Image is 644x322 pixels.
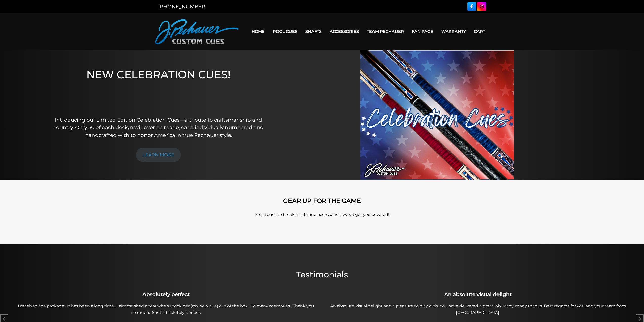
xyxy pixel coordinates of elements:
h3: An absolute visual delight [325,291,631,298]
img: Pechauer Custom Cues [155,19,239,44]
a: Home [247,25,269,38]
a: LEARN MORE [136,148,181,162]
p: An absolute visual delight and a pleasure to play with. You have delivered a great job. Many, man... [325,303,631,316]
a: Cart [470,25,489,38]
strong: GEAR UP FOR THE GAME [283,197,361,204]
a: Warranty [437,25,470,38]
a: Accessories [326,25,363,38]
a: [PHONE_NUMBER] [158,4,207,10]
a: Pool Cues [269,25,301,38]
p: Introducing our Limited Edition Celebration Cues—a tribute to craftsmanship and country. Only 50 ... [51,116,266,139]
h3: Absolutely perfect [13,291,319,298]
p: From cues to break shafts and accessories, we’ve got you covered! [178,212,466,218]
a: Team Pechauer [363,25,408,38]
p: I received the package. It has been a long time. I almost shed a tear when I took her (my new cue... [13,303,319,316]
a: Fan Page [408,25,437,38]
a: Shafts [301,25,326,38]
h1: NEW CELEBRATION CUES! [51,68,266,109]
